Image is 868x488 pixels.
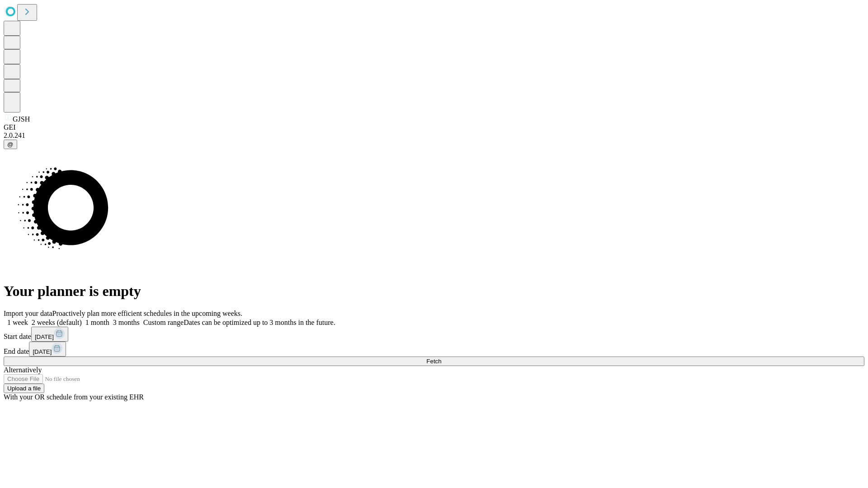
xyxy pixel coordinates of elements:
span: 3 months [113,319,140,326]
span: Dates can be optimized up to 3 months in the future. [184,319,335,326]
span: [DATE] [33,348,52,355]
span: 1 week [7,319,28,326]
span: Custom range [143,319,184,326]
button: [DATE] [31,327,68,342]
span: 1 month [85,319,109,326]
span: Import your data [4,310,52,317]
span: Alternatively [4,366,42,374]
button: Fetch [4,357,864,366]
span: GJSH [13,115,30,123]
span: @ [7,141,14,148]
button: @ [4,140,17,149]
span: Fetch [426,358,441,365]
span: [DATE] [35,333,54,340]
div: Start date [4,327,864,342]
button: Upload a file [4,384,44,393]
div: 2.0.241 [4,131,864,140]
span: With your OR schedule from your existing EHR [4,393,144,401]
div: End date [4,342,864,357]
span: 2 weeks (default) [32,319,82,326]
h1: Your planner is empty [4,283,864,300]
span: Proactively plan more efficient schedules in the upcoming weeks. [52,310,242,317]
button: [DATE] [29,342,66,357]
div: GEI [4,123,864,131]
